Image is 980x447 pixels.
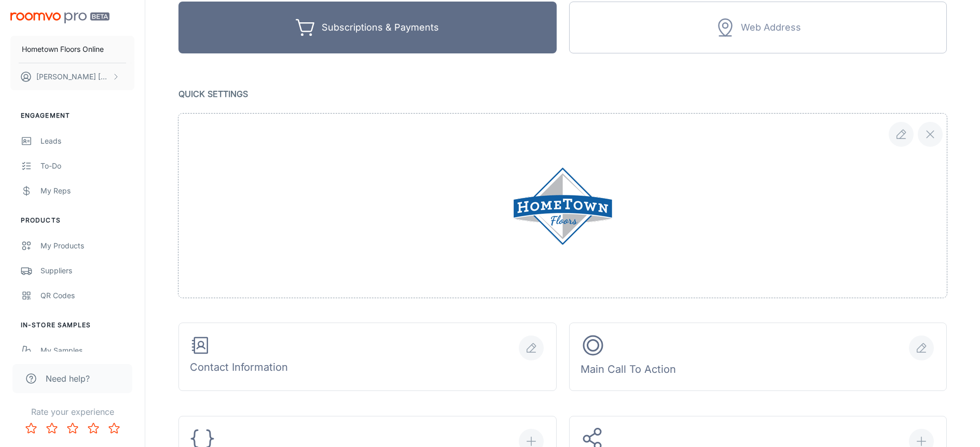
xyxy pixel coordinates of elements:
button: [PERSON_NAME] [PERSON_NAME] [10,63,134,90]
button: Contact Information [178,323,557,391]
p: [PERSON_NAME] [PERSON_NAME] [36,71,109,82]
button: Rate 2 star [42,418,62,439]
button: Hometown Floors Online [10,36,134,63]
div: Web Address [741,20,801,36]
img: file preview [513,167,612,245]
div: Subscriptions & Payments [322,20,439,36]
div: Unlock with subscription [569,2,947,53]
p: Rate your experience [8,406,136,418]
p: Hometown Floors Online [22,44,104,55]
button: Web Address [569,2,947,53]
button: Main Call To Action [569,323,947,391]
img: Roomvo PRO Beta [10,12,109,23]
div: Contact Information [190,335,288,379]
p: Quick Settings [178,87,947,101]
button: Rate 1 star [21,418,42,439]
div: My Products [40,240,134,252]
div: To-do [40,160,134,172]
button: Rate 4 star [83,418,104,439]
div: Suppliers [40,265,134,276]
button: Rate 3 star [62,418,83,439]
div: My Reps [40,185,134,197]
span: Need help? [46,372,90,385]
div: My Samples [40,345,134,356]
button: Subscriptions & Payments [178,2,557,53]
div: QR Codes [40,290,134,301]
div: Leads [40,135,134,147]
button: Rate 5 star [104,418,125,439]
div: Main Call To Action [581,333,676,381]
